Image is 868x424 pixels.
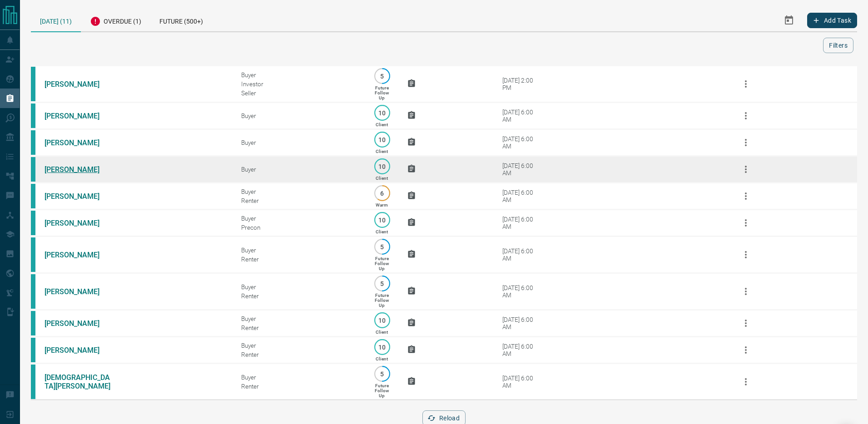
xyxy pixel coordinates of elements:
div: condos.ca [31,130,35,155]
div: condos.ca [31,211,35,235]
p: Future Follow Up [375,256,389,271]
button: Select Date Range [778,10,800,31]
div: [DATE] 6:00 AM [502,108,541,123]
div: Buyer [241,112,357,119]
div: Buyer [241,374,357,381]
div: condos.ca [31,311,35,335]
p: Client [376,176,388,181]
p: 5 [379,243,386,250]
div: Buyer [241,166,357,173]
a: [DEMOGRAPHIC_DATA][PERSON_NAME] [45,373,113,390]
div: condos.ca [31,237,35,272]
div: [DATE] 6:00 AM [502,216,541,230]
button: Add Task [807,13,857,28]
div: condos.ca [31,365,35,399]
p: 10 [379,109,386,116]
div: Renter [241,383,357,390]
div: Buyer [241,139,357,146]
p: 5 [379,280,386,287]
p: Future Follow Up [375,85,389,100]
div: Buyer [241,342,357,349]
div: [DATE] 6:00 AM [502,189,541,203]
div: Renter [241,256,357,263]
div: Precon [241,224,357,231]
p: Client [376,122,388,127]
p: Client [376,149,388,154]
p: 5 [379,370,386,377]
div: Buyer [241,71,357,79]
div: Renter [241,197,357,204]
p: Future Follow Up [375,383,389,398]
a: [PERSON_NAME] [45,287,113,296]
div: Seller [241,89,357,97]
div: Buyer [241,247,357,254]
div: Buyer [241,188,357,195]
div: [DATE] 6:00 AM [502,247,541,262]
a: [PERSON_NAME] [45,251,113,259]
a: [PERSON_NAME] [45,346,113,355]
p: Future Follow Up [375,293,389,308]
div: condos.ca [31,274,35,309]
div: Future (500+) [150,9,212,31]
div: Renter [241,324,357,331]
div: condos.ca [31,104,35,128]
a: [PERSON_NAME] [45,80,113,89]
a: [PERSON_NAME] [45,165,113,174]
a: [PERSON_NAME] [45,319,113,328]
div: Renter [241,292,357,300]
p: 6 [379,190,386,197]
div: Investor [241,80,357,88]
div: condos.ca [31,184,35,208]
div: Renter [241,351,357,358]
div: [DATE] 6:00 AM [502,343,541,357]
div: [DATE] 2:00 PM [502,77,541,91]
p: 10 [379,317,386,324]
button: Filters [823,38,853,53]
div: Buyer [241,215,357,222]
div: condos.ca [31,338,35,362]
p: 10 [379,163,386,170]
div: [DATE] (11) [31,9,81,32]
p: 10 [379,344,386,350]
div: Buyer [241,283,357,291]
a: [PERSON_NAME] [45,112,113,120]
p: 10 [379,136,386,143]
div: [DATE] 6:00 AM [502,316,541,330]
a: [PERSON_NAME] [45,138,113,147]
a: [PERSON_NAME] [45,219,113,227]
p: Warm [376,202,388,207]
div: [DATE] 6:00 AM [502,162,541,177]
div: condos.ca [31,157,35,182]
p: Client [376,356,388,361]
div: [DATE] 6:00 AM [502,135,541,150]
p: Client [376,330,388,335]
p: Client [376,229,388,234]
a: [PERSON_NAME] [45,192,113,201]
div: [DATE] 6:00 AM [502,284,541,299]
div: [DATE] 6:00 AM [502,375,541,389]
div: Overdue (1) [81,9,150,31]
p: 10 [379,217,386,223]
div: Buyer [241,315,357,322]
p: 5 [379,73,386,79]
div: condos.ca [31,67,35,101]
